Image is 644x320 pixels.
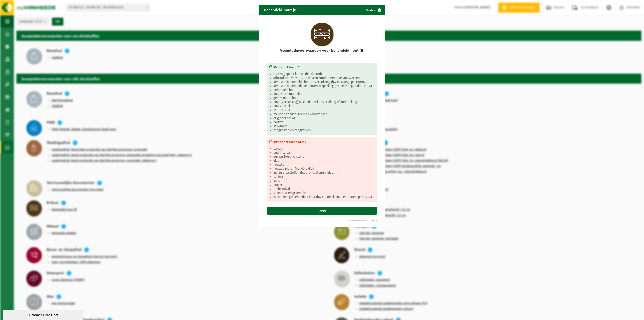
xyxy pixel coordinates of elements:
[273,100,375,104] li: hout (verpakking) bekleed met kunststoflaag of andere laag
[362,5,384,15] button: Sluiten
[273,163,375,167] li: houtstof
[273,112,375,116] li: meubels zonder vreemde voorwerpen
[273,76,375,80] li: afbraak van vensters en deuren zonder vreemde voorwerpen
[273,175,375,179] li: karton
[273,84,375,88] li: afval van onbehandelde houten verpakking (bv. bekisting, palletten,…)
[269,140,375,144] h3: Wat hoort hier niet in?
[273,128,375,132] li: zaagresten en zaagkrullen
[273,104,375,108] li: houtvezelplaat
[259,5,303,15] h2: Behandeld hout (B)
[264,220,380,222] div: Onze productcode:04-000028
[267,207,377,215] a: PDF
[273,155,375,159] li: gevaarlijke afvalstoffen
[267,49,377,53] h2: Acceptatievoorwaarden voor behandeld hout (B)
[273,80,375,84] li: afval van behandelde houten verpakking (bv. bekisting, palletten,…)
[273,195,375,199] li: verontreinigd behandeld hout (bv. treinbielzen, elektriciteitspalen, ...)
[3,309,84,320] iframe: chat widget
[273,151,375,155] li: bedrijfsafval
[273,120,375,124] li: parket
[273,124,375,128] li: stuwhout
[273,88,375,92] li: behandeld hout
[273,183,375,187] li: papier
[269,65,375,69] h3: Wat hoort hierin?
[273,72,375,76] li: < 25 % geperst karton (hardboard)
[273,116,375,120] li: origineel beslag
[273,159,375,163] li: glas
[273,108,375,112] li: MDF < 50 %
[273,179,375,183] li: kunststof
[273,187,375,191] li: rubberafval
[273,147,375,151] li: banden
[273,92,375,96] li: du-, tri- en multiplex
[273,191,375,195] li: snoeihout en groenafval
[273,171,375,175] li: inerte afvalstoffen (bv. grond, stenen, glas, ...)
[273,167,375,171] li: houtwolplaten (bv. Heraklith®)
[273,96,375,100] li: gelamineerd hout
